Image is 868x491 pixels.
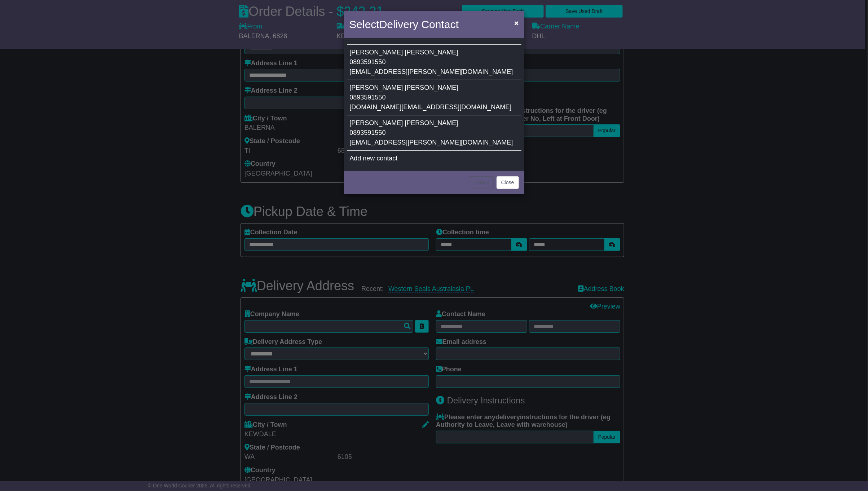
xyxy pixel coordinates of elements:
button: Close [511,16,522,30]
span: [PERSON_NAME] [405,84,458,91]
span: Add new contact [350,155,398,162]
button: < Back [469,176,494,189]
span: [PERSON_NAME] [350,84,403,91]
span: × [514,19,519,27]
h4: Select [349,16,459,32]
span: [PERSON_NAME] [350,49,403,56]
span: [EMAIL_ADDRESS][PERSON_NAME][DOMAIN_NAME] [350,139,513,146]
span: 0893591550 [350,58,386,66]
span: [PERSON_NAME] [405,49,458,56]
span: [DOMAIN_NAME][EMAIL_ADDRESS][DOMAIN_NAME] [350,103,512,111]
span: [PERSON_NAME] [405,119,458,127]
span: [EMAIL_ADDRESS][PERSON_NAME][DOMAIN_NAME] [350,68,513,75]
span: Contact [422,18,459,30]
button: Close [497,176,519,189]
span: Delivery [379,18,418,30]
span: [PERSON_NAME] [350,119,403,127]
span: 0893591550 [350,129,386,136]
span: 0893591550 [350,94,386,101]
